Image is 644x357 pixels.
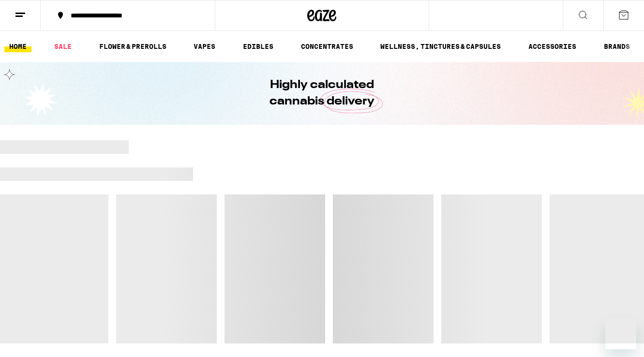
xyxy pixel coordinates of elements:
[375,41,506,52] a: WELLNESS, TINCTURES & CAPSULES
[189,41,220,52] a: VAPES
[4,41,31,52] a: HOME
[94,41,171,52] a: FLOWER & PREROLLS
[296,41,358,52] a: CONCENTRATES
[242,77,402,110] h1: Highly calculated cannabis delivery
[49,41,76,52] a: SALE
[524,41,581,52] a: ACCESSORIES
[605,318,636,349] iframe: Button to launch messaging window
[238,41,278,52] a: EDIBLES
[599,41,635,52] a: BRANDS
